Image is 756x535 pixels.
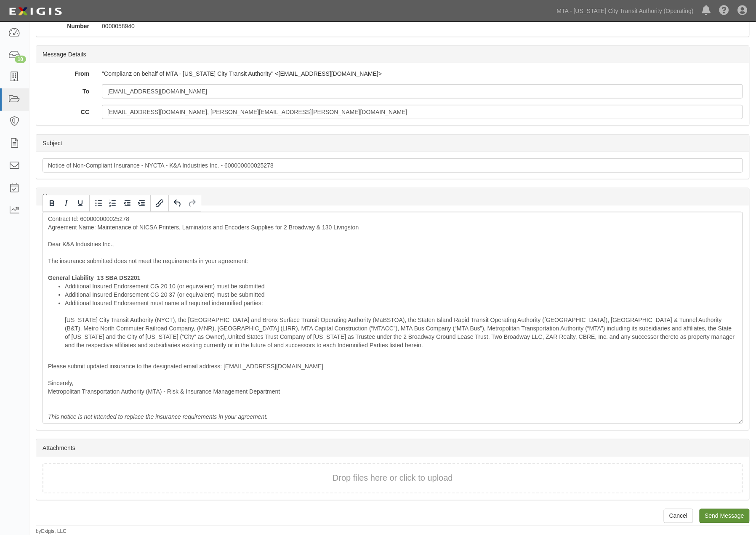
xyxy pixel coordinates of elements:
[91,196,106,210] button: Bullet list
[15,56,26,63] div: 10
[36,188,749,205] div: Message
[152,196,167,210] button: Insert/edit link
[36,135,749,152] div: Subject
[170,196,185,210] button: Undo
[36,46,749,63] div: Message Details
[59,196,73,210] button: Italic
[45,196,59,210] button: Bold
[120,196,134,210] button: Decrease indent
[65,290,737,299] li: Additional Insured Endorsement CG 20 37 (or equivalent) must be submitted
[67,23,89,29] strong: Number
[48,413,268,420] i: This notice is not intended to replace the insurance requirements in your agreement.
[134,196,149,210] button: Increase indent
[73,196,88,210] button: Underline
[102,84,743,98] input: Separate multiple email addresses with a comma
[36,105,96,116] label: CC
[333,472,453,484] button: Drop files here or click to upload
[664,509,693,523] a: Cancel
[48,274,141,281] strong: General Liability 13 SBA DS2201
[719,6,729,16] i: Help Center - Complianz
[65,299,737,349] li: Additional Insured Endorsement must name all required indemnified parties: [US_STATE] City Transi...
[43,212,743,424] div: Contract Id: 600000000025278 Agreement Name: Maintenance of NICSA Printers, Laminators and Encode...
[96,69,749,78] div: "Complianz on behalf of MTA - [US_STATE] City Transit Authority" <[EMAIL_ADDRESS][DOMAIN_NAME]>
[185,196,199,210] button: Redo
[65,282,737,290] li: Additional Insured Endorsement CG 20 10 (or equivalent) must be submitted
[41,529,67,535] a: Exigis, LLC
[6,4,64,19] img: logo-5460c22ac91f19d4615b14bd174203de0afe785f0fc80cf4dbbc73dc1793850b.png
[75,70,89,77] strong: From
[700,509,750,523] input: Send Message
[96,22,749,30] div: 0000058940
[36,439,749,457] div: Attachments
[106,196,120,210] button: Numbered list
[36,84,96,96] label: To
[553,3,698,19] a: MTA - [US_STATE] City Transit Authority (Operating)
[102,105,743,119] input: Separate multiple email addresses with a comma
